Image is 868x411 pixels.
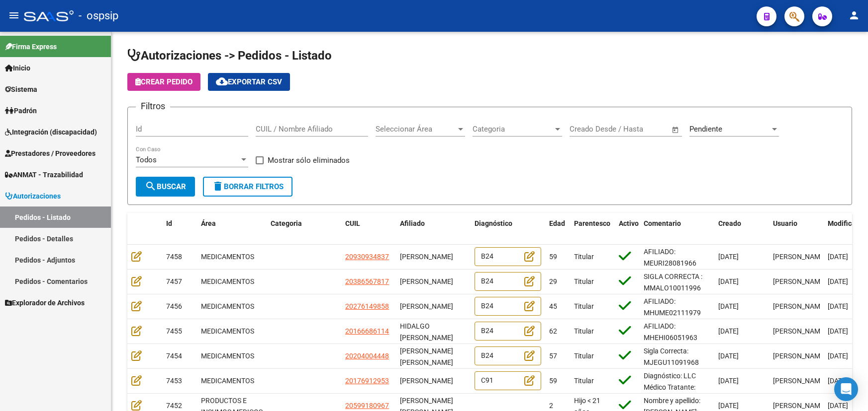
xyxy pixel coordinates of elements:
[471,213,545,246] datatable-header-cell: Diagnóstico
[136,155,157,164] span: Todos
[400,277,453,285] span: [PERSON_NAME]
[345,277,389,285] span: 20386567817
[718,219,741,227] span: Creado
[619,219,639,227] span: Activo
[773,253,826,261] span: [PERSON_NAME]
[475,219,512,227] span: Diagnóstico
[644,273,706,405] span: SIGLA CORRECTA : MMALO10011996 MEDICO TRATANTE: [PERSON_NAME] TELEFONO: [PHONE_NUMBER] CORREO: [E...
[570,213,615,246] datatable-header-cell: Parentesco
[145,182,186,191] span: Buscar
[201,219,216,227] span: Área
[718,302,739,310] span: [DATE]
[828,377,848,385] span: [DATE]
[834,377,858,401] div: Open Intercom Messenger
[345,219,360,227] span: CUIL
[574,352,594,360] span: Titular
[201,377,254,385] span: MEDICAMENTOS
[127,49,332,63] span: Autorizaciones -> Pedidos - Listado
[828,327,848,335] span: [DATE]
[549,277,557,285] span: 29
[216,75,228,87] mat-icon: cloud_download
[689,125,722,134] span: Pendiente
[773,219,797,227] span: Usuario
[828,352,848,360] span: [DATE]
[549,253,557,261] span: 59
[400,347,453,366] span: [PERSON_NAME] [PERSON_NAME]
[271,219,302,227] span: Categoria
[212,182,284,191] span: Borrar Filtros
[773,377,826,385] span: [PERSON_NAME]
[345,327,389,335] span: 20166686114
[345,253,389,261] span: 20930934837
[267,213,341,246] datatable-header-cell: Categoria
[208,73,290,91] button: Exportar CSV
[166,253,182,261] span: 7458
[345,302,389,310] span: 20276149858
[400,322,453,342] span: HIDALGO [PERSON_NAME]
[574,277,594,285] span: Titular
[714,213,769,246] datatable-header-cell: Creado
[549,402,553,410] span: 2
[162,213,197,246] datatable-header-cell: Id
[644,219,681,227] span: Comentario
[201,352,254,360] span: MEDICAMENTOS
[475,346,541,366] div: B24
[718,327,739,335] span: [DATE]
[574,253,594,261] span: Titular
[396,213,471,246] datatable-header-cell: Afiliado
[203,177,292,197] button: Borrar Filtros
[166,219,172,227] span: Id
[718,377,739,385] span: [DATE]
[475,322,541,341] div: B24
[619,125,667,134] input: Fecha fin
[345,352,389,360] span: 20204004448
[549,327,557,335] span: 62
[828,253,848,261] span: [DATE]
[773,352,826,360] span: [PERSON_NAME]
[574,377,594,385] span: Titular
[5,63,30,73] span: Inicio
[718,253,739,261] span: [DATE]
[166,377,182,385] span: 7453
[166,352,182,360] span: 7454
[644,248,703,391] span: AFILIADO: MEURI28081966 Médico Tratante: [PERSON_NAME] Correo electrónico: [DOMAIN_NAME][EMAIL_AD...
[718,352,739,360] span: [DATE]
[5,191,61,202] span: Autorizaciones
[201,277,254,285] span: MEDICAMENTOS
[268,154,350,166] span: Mostrar sólo eliminados
[848,9,860,21] mat-icon: person
[145,180,157,192] mat-icon: search
[828,302,848,310] span: [DATE]
[640,213,714,246] datatable-header-cell: Comentario
[166,302,182,310] span: 7456
[400,302,453,310] span: [PERSON_NAME]
[127,73,200,91] button: Crear Pedido
[574,302,594,310] span: Titular
[828,402,848,410] span: [DATE]
[549,352,557,360] span: 57
[718,402,739,410] span: [DATE]
[5,84,37,95] span: Sistema
[79,5,118,27] span: - ospsip
[5,169,83,180] span: ANMAT - Trazabilidad
[473,125,553,134] span: Categoria
[341,213,396,246] datatable-header-cell: CUIL
[828,277,848,285] span: [DATE]
[136,99,170,113] h3: Filtros
[135,77,193,86] span: Crear Pedido
[549,302,557,310] span: 45
[201,302,254,310] span: MEDICAMENTOS
[8,9,20,21] mat-icon: menu
[376,125,456,134] span: Seleccionar Área
[773,302,826,310] span: [PERSON_NAME]
[216,77,282,86] span: Exportar CSV
[212,180,224,192] mat-icon: delete
[549,377,557,385] span: 59
[773,402,826,410] span: [PERSON_NAME]
[670,124,681,136] button: Open calendar
[136,177,195,197] button: Buscar
[570,125,610,134] input: Fecha inicio
[773,327,826,335] span: [PERSON_NAME]
[574,219,610,227] span: Parentesco
[549,219,565,227] span: Edad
